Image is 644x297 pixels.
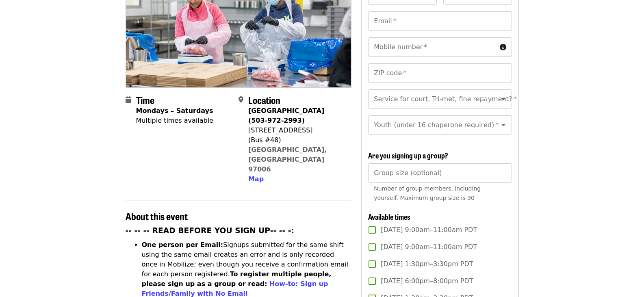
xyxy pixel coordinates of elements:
[368,11,512,31] input: Email
[248,175,264,183] span: Map
[374,185,481,201] span: Number of group members, including yourself. Maximum group size is 30
[248,146,327,173] a: [GEOGRAPHIC_DATA], [GEOGRAPHIC_DATA] 97006
[498,93,509,105] button: Open
[136,107,213,115] strong: Mondays – Saturdays
[126,209,188,223] span: About this event
[498,119,509,131] button: Open
[381,225,477,235] span: [DATE] 9:00am–11:00am PDT
[142,241,223,249] strong: One person per Email:
[368,63,512,83] input: ZIP code
[136,116,213,126] div: Multiple times available
[248,107,324,124] strong: [GEOGRAPHIC_DATA] (503-972-2993)
[381,242,477,252] span: [DATE] 9:00am–11:00am PDT
[381,276,473,286] span: [DATE] 6:00pm–8:00pm PDT
[142,270,332,288] strong: To register multiple people, please sign up as a group or read:
[368,37,496,57] input: Mobile number
[248,93,280,107] span: Location
[381,259,473,269] span: [DATE] 1:30pm–3:30pm PDT
[368,211,410,222] span: Available times
[239,96,243,104] i: map-marker-alt icon
[126,226,295,235] strong: -- -- -- READ BEFORE YOU SIGN UP-- -- -:
[136,93,154,107] span: Time
[368,163,512,183] input: [object Object]
[248,135,345,145] div: (Bus #48)
[368,150,448,160] span: Are you signing up a group?
[248,174,264,184] button: Map
[126,96,131,104] i: calendar icon
[248,126,345,135] div: [STREET_ADDRESS]
[500,43,506,51] i: circle-info icon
